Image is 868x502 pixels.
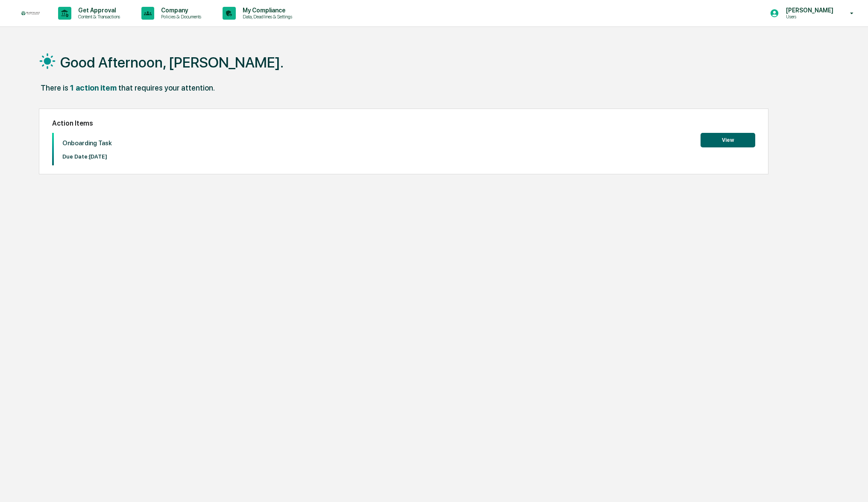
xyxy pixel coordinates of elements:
a: View [701,135,755,144]
button: View [701,133,755,147]
p: Policies & Documents [154,14,205,20]
p: Get Approval [71,7,124,14]
p: [PERSON_NAME] [779,7,838,14]
div: There is [41,83,68,92]
p: Content & Transactions [71,14,124,20]
p: Data, Deadlines & Settings [236,14,296,20]
div: that requires your attention. [118,83,215,92]
div: 1 action item [70,83,117,92]
p: Onboarding Task [62,139,112,147]
p: My Compliance [236,7,296,14]
p: Users [779,14,838,20]
img: logo [21,11,41,16]
h2: Action Items [52,119,755,127]
p: Company [154,7,205,14]
p: Due Date: [DATE] [62,153,112,160]
h1: Good Afternoon, [PERSON_NAME]. [60,54,284,71]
